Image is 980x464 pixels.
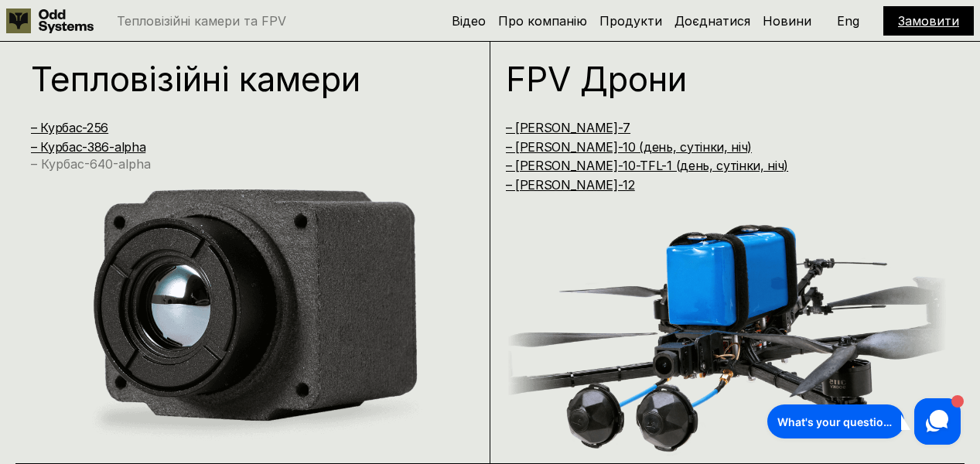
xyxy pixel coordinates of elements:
[898,13,959,29] a: Замовити
[506,120,631,135] a: – [PERSON_NAME]-7
[31,156,151,172] a: – Курбас-640-alpha
[31,62,448,96] h1: Тепловізійні камери
[599,13,662,29] a: Продукти
[452,13,486,29] a: Відео
[506,158,789,173] a: – [PERSON_NAME]-10-TFL-1 (день, сутінки, ніч)
[498,13,587,29] a: Про компанію
[506,177,635,193] a: – [PERSON_NAME]-12
[31,139,145,155] a: – Курбас-386-alpha
[506,139,753,155] a: – [PERSON_NAME]-10 (день, сутінки, ніч)
[117,15,286,27] p: Тепловізійні камери та FPV
[837,15,859,27] p: Eng
[763,13,811,29] a: Новини
[31,120,108,135] a: – Курбас-256
[674,13,750,29] a: Доєднатися
[763,394,965,449] iframe: HelpCrunch
[506,62,923,96] h1: FPV Дрони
